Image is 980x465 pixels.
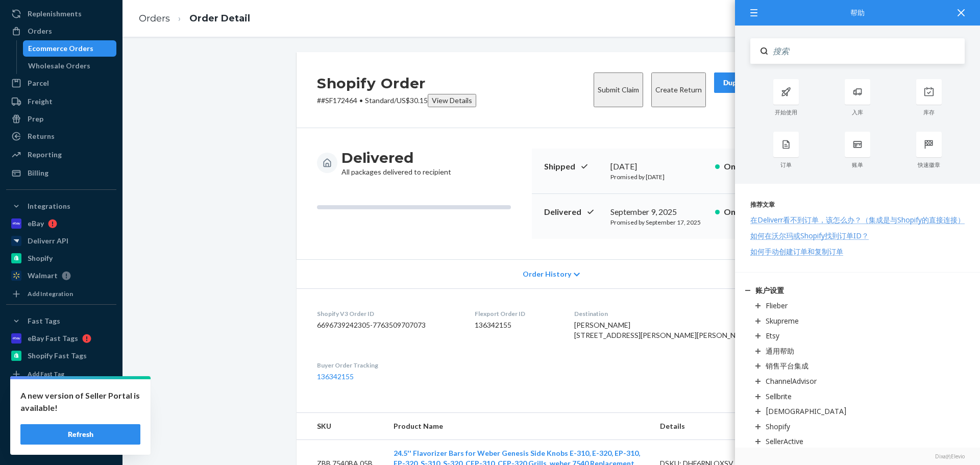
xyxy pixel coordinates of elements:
[317,94,476,107] p: # #SF172464 / US$30.15
[317,320,458,330] dd: 6696739242305-7763509707073
[317,72,476,94] h2: Shopify Order
[432,95,472,106] div: View Details
[6,215,116,232] a: eBay
[28,236,68,246] div: Deliverr API
[6,128,116,144] a: Returns
[317,372,354,381] a: 136342155
[750,215,965,225] div: 在Deliverr看不到订单，该怎么办？（集成是与Shopify的直接连接）
[750,231,869,240] div: 如何在沃尔玛或Shopify找到订单ID？
[28,271,58,281] div: Walmart
[750,9,965,16] div: 帮助
[766,391,792,401] div: Sellbrite
[6,146,116,163] a: Reporting
[131,4,258,34] ol: breadcrumbs
[6,348,116,364] a: Shopify Fast Tags
[28,131,55,141] div: Returns
[766,301,788,310] div: Flieber
[20,424,140,445] button: Refresh
[755,285,784,295] div: 账户设置
[574,309,786,318] dt: Destination
[822,161,893,168] div: 账单
[28,333,78,344] div: eBay Fast Tags
[28,43,93,54] div: Ecommerce Orders
[6,313,116,329] button: Fast Tags
[544,161,602,173] p: Shipped
[6,165,116,181] a: Billing
[610,206,707,218] div: September 9, 2025
[359,96,363,105] span: •
[766,422,790,431] div: Shopify
[6,250,116,266] a: Shopify
[768,38,965,64] input: Search
[766,406,847,416] div: [DEMOGRAPHIC_DATA]
[610,173,707,181] p: Promised by [DATE]
[6,436,116,453] button: Give Feedback
[385,413,652,440] th: Product Name
[28,96,53,107] div: Freight
[766,331,779,340] div: Etsy
[766,346,794,356] div: 通用帮助
[28,370,64,378] div: Add Fast Tag
[189,13,250,24] a: Order Detail
[6,6,116,22] a: Replenishments
[724,206,773,218] p: On-Time
[28,201,70,211] div: Integrations
[28,351,87,361] div: Shopify Fast Tags
[28,61,90,71] div: Wholesale Orders
[750,161,822,168] div: 订单
[714,72,786,93] button: Duplicate Order
[6,384,116,401] a: Settings
[6,267,116,284] a: Walmart
[475,320,558,330] dd: 136342155
[28,26,52,36] div: Orders
[23,58,117,74] a: Wholesale Orders
[724,161,773,173] p: On-Time
[750,453,965,460] a: Dixa的Elevio
[6,75,116,91] a: Parcel
[428,94,476,107] button: View Details
[28,78,49,88] div: Parcel
[594,72,643,107] button: Submit Claim
[341,149,451,177] div: All packages delivered to recipient
[574,321,753,339] span: [PERSON_NAME] [STREET_ADDRESS][PERSON_NAME][PERSON_NAME]
[28,218,44,229] div: eBay
[822,109,893,116] div: 入库
[766,436,803,446] div: SellerActive
[750,200,775,209] span: 推荐文章
[750,247,843,256] div: 如何手动创建订单和复制订单
[341,149,451,167] h3: Delivered
[766,316,799,326] div: Skupreme
[28,316,60,326] div: Fast Tags
[6,111,116,127] a: Prep
[28,114,43,124] div: Prep
[766,376,817,386] div: ChannelAdvisor
[766,361,808,371] div: 销售平台集成
[750,109,822,116] div: 开始使用
[6,233,116,249] a: Deliverr API
[6,23,116,39] a: Orders
[6,288,116,300] a: Add Integration
[365,96,394,105] span: Standard
[28,9,82,19] div: Replenishments
[893,161,965,168] div: 快速徽章
[317,361,458,370] dt: Buyer Order Tracking
[20,389,140,414] p: A new version of Seller Portal is available!
[6,330,116,347] a: eBay Fast Tags
[893,109,965,116] div: 库存
[28,289,73,298] div: Add Integration
[651,72,706,107] button: Create Return
[28,168,48,178] div: Billing
[28,253,53,263] div: Shopify
[6,368,116,380] a: Add Fast Tag
[610,218,707,227] p: Promised by September 17, 2025
[317,309,458,318] dt: Shopify V3 Order ID
[610,161,707,173] div: [DATE]
[544,206,602,218] p: Delivered
[23,40,117,57] a: Ecommerce Orders
[6,93,116,110] a: Freight
[475,309,558,318] dt: Flexport Order ID
[523,269,571,279] span: Order History
[6,419,116,435] a: Help Center
[139,13,170,24] a: Orders
[28,150,62,160] div: Reporting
